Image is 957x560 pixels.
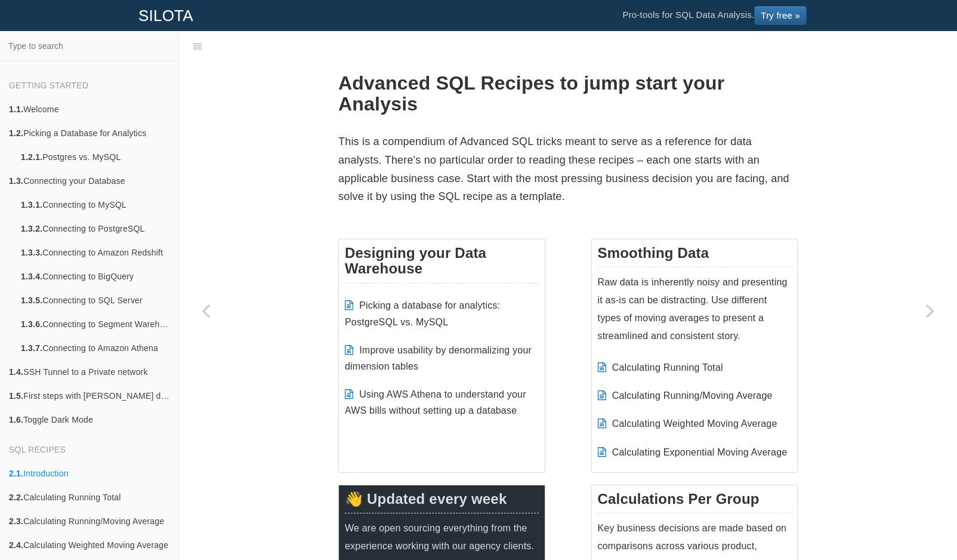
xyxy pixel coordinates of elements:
[9,415,23,424] b: 1.6.
[12,241,178,264] a: 1.3.3.Connecting to Amazon Redshift
[612,419,777,429] a: Calculating Weighted Moving Average
[12,288,178,312] a: 1.3.5.Connecting to SQL Server
[612,390,773,401] a: Calculating Running/Moving Average
[12,217,178,241] a: 1.3.2.Connecting to PostgreSQL
[9,176,23,186] b: 1.3.
[21,343,42,353] b: 1.3.7.
[9,469,23,478] b: 2.1.
[9,391,23,401] b: 1.5.
[21,224,42,233] b: 1.3.2.
[612,362,723,373] a: Calculating Running Total
[598,273,792,345] p: Raw data is inherently noisy and presenting it as-is can be distracting. Use different types of m...
[612,447,788,457] a: Calculating Exponential Moving Average
[9,540,23,550] b: 2.4.
[12,145,178,169] a: 1.2.1.Postgres vs. MySQL
[21,319,42,329] b: 1.3.6.
[345,300,500,327] a: Picking a database for analytics: PostgreSQL vs. MySQL
[12,193,178,217] a: 1.3.1.Connecting to MySQL
[9,367,23,377] b: 1.4.
[129,1,202,30] a: SILOTA
[754,6,807,25] a: Try free »
[338,73,798,115] h1: Advanced SQL Recipes to jump start your Analysis
[21,152,42,162] b: 1.2.1.
[598,245,792,267] h3: Smoothing Data
[9,104,23,114] b: 1.1.
[345,345,532,371] a: Improve usability by denormalizing your dimension tables
[9,128,23,138] b: 1.2.
[4,35,175,57] input: Type to search
[21,248,42,257] b: 1.3.3.
[9,516,23,526] b: 2.3.
[345,491,539,513] h3: 👋 Updated every week
[345,389,526,416] a: Using AWS Athena to understand your AWS bills without setting up a database
[338,133,798,205] p: This is a compendium of Advanced SQL tricks meant to serve as a reference for data analysts. Ther...
[903,61,957,560] a: Next page: Calculating Running Total
[179,61,233,560] a: Previous page: Toggle Dark Mode
[345,245,539,284] h3: Designing your Data Warehouse
[12,312,178,336] a: 1.3.6.Connecting to Segment Warehouse
[610,1,819,30] li: Pro-tools for SQL Data Analysis.
[598,491,792,513] h3: Calculations Per Group
[9,493,23,502] b: 2.2.
[12,264,178,288] a: 1.3.4.Connecting to BigQuery
[21,200,42,210] b: 1.3.1.
[21,296,42,305] b: 1.3.5.
[21,272,42,281] b: 1.3.4.
[12,336,178,360] a: 1.3.7.Connecting to Amazon Athena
